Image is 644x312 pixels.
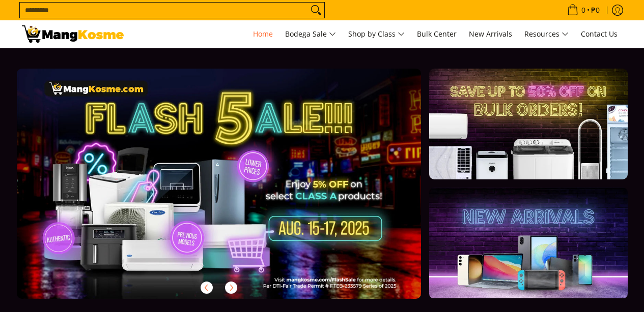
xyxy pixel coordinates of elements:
[590,7,601,14] span: ₱0
[519,20,574,48] a: Resources
[343,20,410,48] a: Shop by Class
[348,28,405,41] span: Shop by Class
[22,25,124,43] img: Mang Kosme: Your Home Appliances Warehouse Sale Partner!
[280,20,341,48] a: Bodega Sale
[524,28,569,41] span: Resources
[581,29,618,39] span: Contact Us
[134,20,623,48] nav: Main Menu
[248,20,278,48] a: Home
[417,29,457,39] span: Bulk Center
[195,276,218,299] button: Previous
[220,276,242,299] button: Next
[580,7,587,14] span: 0
[412,20,462,48] a: Bulk Center
[464,20,517,48] a: New Arrivals
[285,28,336,41] span: Bodega Sale
[308,3,324,18] button: Search
[564,5,603,16] span: •
[253,29,273,39] span: Home
[469,29,512,39] span: New Arrivals
[576,20,623,48] a: Contact Us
